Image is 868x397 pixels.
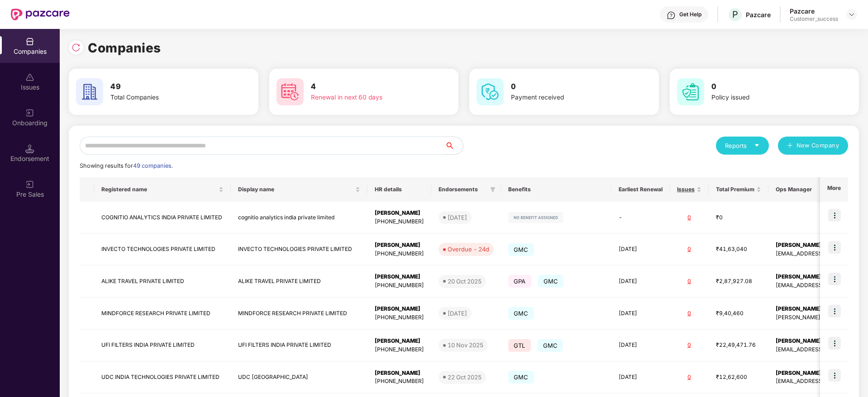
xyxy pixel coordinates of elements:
div: Payment received [511,93,625,103]
td: [DATE] [611,362,670,394]
div: 0 [677,373,701,382]
span: GMC [538,339,563,352]
span: Registered name [101,186,217,193]
th: HR details [367,177,431,202]
div: ₹12,62,600 [716,373,761,382]
div: Total Companies [110,93,224,103]
span: filter [488,184,497,195]
div: [PERSON_NAME] [375,241,424,250]
div: [PERSON_NAME] [375,305,424,313]
td: UFI FILTERS INDIA PRIVATE LIMITED [94,330,231,362]
td: cognitio analytics india private limited [231,202,367,234]
span: GMC [538,275,564,288]
h3: 4 [311,81,425,93]
td: COGNITIO ANALYTICS INDIA PRIVATE LIMITED [94,202,231,234]
img: svg+xml;base64,PHN2ZyB3aWR0aD0iMjAiIGhlaWdodD0iMjAiIHZpZXdCb3g9IjAgMCAyMCAyMCIgZmlsbD0ibm9uZSIgeG... [25,109,34,118]
button: plusNew Company [778,137,848,155]
td: [DATE] [611,330,670,362]
div: [PERSON_NAME] [375,369,424,378]
div: 0 [677,277,701,286]
span: P [732,9,738,20]
span: plus [787,142,793,150]
td: ALIKE TRAVEL PRIVATE LIMITED [94,265,231,298]
div: [PHONE_NUMBER] [375,217,424,226]
div: [PERSON_NAME] [375,337,424,345]
div: Pazcare [790,7,838,15]
span: search [444,142,463,149]
div: Get Help [679,11,701,18]
div: ₹22,49,471.76 [716,341,761,350]
div: [PHONE_NUMBER] [375,345,424,354]
img: svg+xml;base64,PHN2ZyBpZD0iUmVsb2FkLTMyeDMyIiB4bWxucz0iaHR0cDovL3d3dy53My5vcmcvMjAwMC9zdmciIHdpZH... [72,43,81,52]
div: 0 [677,341,701,350]
td: INVECTO TECHNOLOGIES PRIVATE LIMITED [231,234,367,266]
img: svg+xml;base64,PHN2ZyBpZD0iRHJvcGRvd24tMzJ4MzIiIHhtbG5zPSJodHRwOi8vd3d3LnczLm9yZy8yMDAwL3N2ZyIgd2... [848,11,855,18]
div: Customer_success [790,15,838,23]
span: GMC [508,307,534,320]
span: GPA [508,275,531,288]
h3: 0 [711,81,825,93]
img: New Pazcare Logo [11,9,70,20]
img: icon [828,273,841,285]
img: svg+xml;base64,PHN2ZyBpZD0iSGVscC0zMngzMiIgeG1sbnM9Imh0dHA6Ly93d3cudzMub3JnLzIwMDAvc3ZnIiB3aWR0aD... [667,11,676,20]
span: Issues [677,186,695,193]
img: svg+xml;base64,PHN2ZyB4bWxucz0iaHR0cDovL3d3dy53My5vcmcvMjAwMC9zdmciIHdpZHRoPSI2MCIgaGVpZ2h0PSI2MC... [277,78,304,105]
span: GMC [508,371,534,383]
div: Reports [725,141,760,150]
div: 22 Oct 2025 [448,373,482,382]
td: UFI FILTERS INDIA PRIVATE LIMITED [231,330,367,362]
div: [PHONE_NUMBER] [375,377,424,386]
td: [DATE] [611,234,670,266]
img: svg+xml;base64,PHN2ZyB4bWxucz0iaHR0cDovL3d3dy53My5vcmcvMjAwMC9zdmciIHdpZHRoPSIxMjIiIGhlaWdodD0iMj... [508,212,563,223]
img: svg+xml;base64,PHN2ZyB4bWxucz0iaHR0cDovL3d3dy53My5vcmcvMjAwMC9zdmciIHdpZHRoPSI2MCIgaGVpZ2h0PSI2MC... [677,78,704,105]
span: 49 companies. [133,162,173,169]
td: UDC [GEOGRAPHIC_DATA] [231,362,367,394]
div: ₹9,40,460 [716,309,761,318]
h1: Companies [88,38,161,58]
th: Benefits [501,177,611,202]
img: svg+xml;base64,PHN2ZyBpZD0iQ29tcGFuaWVzIiB4bWxucz0iaHR0cDovL3d3dy53My5vcmcvMjAwMC9zdmciIHdpZHRoPS... [25,37,34,46]
div: 10 Nov 2025 [448,340,483,350]
div: 0 [677,213,701,222]
span: New Company [796,141,839,150]
span: Showing results for [80,162,173,169]
div: Pazcare [746,10,771,19]
div: Renewal in next 60 days [311,93,425,103]
img: icon [828,209,841,222]
td: INVECTO TECHNOLOGIES PRIVATE LIMITED [94,234,231,266]
div: ₹41,63,040 [716,245,761,254]
div: [PHONE_NUMBER] [375,281,424,290]
th: Registered name [94,177,231,202]
span: GMC [508,243,534,256]
div: [PERSON_NAME] [375,273,424,281]
td: - [611,202,670,234]
span: GTL [508,339,531,352]
th: Total Premium [709,177,768,202]
h3: 49 [110,81,224,93]
div: ₹0 [716,213,761,222]
span: caret-down [754,142,760,148]
div: [PHONE_NUMBER] [375,250,424,258]
button: search [444,137,463,155]
div: ₹2,87,927.08 [716,277,761,286]
img: svg+xml;base64,PHN2ZyB3aWR0aD0iMTQuNSIgaGVpZ2h0PSIxNC41IiB2aWV3Qm94PSIwIDAgMTYgMTYiIGZpbGw9Im5vbm... [25,144,34,153]
h3: 0 [511,81,625,93]
img: icon [828,241,841,254]
div: [DATE] [448,309,467,318]
div: 0 [677,309,701,318]
td: MINDFORCE RESEARCH PRIVATE LIMITED [231,298,367,330]
div: [PERSON_NAME] [375,209,424,217]
td: UDC INDIA TECHNOLOGIES PRIVATE LIMITED [94,362,231,394]
img: icon [828,337,841,350]
span: Display name [238,186,353,193]
img: svg+xml;base64,PHN2ZyBpZD0iSXNzdWVzX2Rpc2FibGVkIiB4bWxucz0iaHR0cDovL3d3dy53My5vcmcvMjAwMC9zdmciIH... [25,73,34,82]
div: Policy issued [711,93,825,103]
span: Endorsements [439,186,486,193]
th: Display name [231,177,367,202]
img: svg+xml;base64,PHN2ZyB4bWxucz0iaHR0cDovL3d3dy53My5vcmcvMjAwMC9zdmciIHdpZHRoPSI2MCIgaGVpZ2h0PSI2MC... [76,78,103,105]
div: Overdue - 24d [448,245,489,254]
th: Earliest Renewal [611,177,670,202]
div: 20 Oct 2025 [448,277,482,286]
td: ALIKE TRAVEL PRIVATE LIMITED [231,265,367,298]
img: icon [828,305,841,317]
